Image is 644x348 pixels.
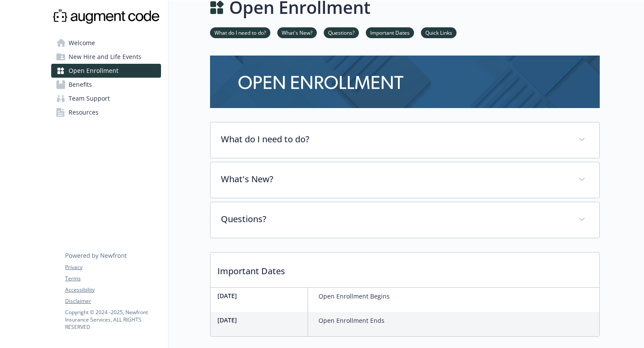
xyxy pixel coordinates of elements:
a: Welcome [51,36,161,50]
div: What's New? [210,162,599,198]
p: Questions? [221,213,568,226]
span: Open Enrollment [69,64,118,78]
span: Benefits [69,78,92,92]
a: Quick Links [421,28,457,36]
a: Questions? [324,28,359,36]
img: open enrollment page banner [210,56,600,108]
a: New Hire and Life Events [51,50,161,64]
p: What's New? [221,173,568,186]
a: Open Enrollment [51,64,161,78]
span: Resources [69,105,99,119]
p: Open Enrollment Ends [319,315,384,326]
a: Privacy [65,263,161,271]
a: Important Dates [366,28,414,36]
a: Disclaimer [65,297,161,305]
a: Team Support [51,92,161,105]
p: What do I need to do? [221,133,568,146]
p: Open Enrollment Begins [319,291,390,302]
a: Benefits [51,78,161,92]
a: What do I need to do? [210,28,270,36]
a: Resources [51,105,161,119]
a: Accessibility [65,286,161,294]
p: [DATE] [217,315,304,325]
div: What do I need to do? [210,122,599,158]
p: Important Dates [210,253,599,285]
span: New Hire and Life Events [69,50,141,64]
a: What's New? [277,28,317,36]
span: Welcome [69,36,95,50]
a: Terms [65,275,161,282]
p: [DATE] [217,291,304,300]
p: Copyright © 2024 - 2025 , Newfront Insurance Services, ALL RIGHTS RESERVED [65,309,161,331]
span: Team Support [69,92,110,105]
div: Questions? [210,202,599,238]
